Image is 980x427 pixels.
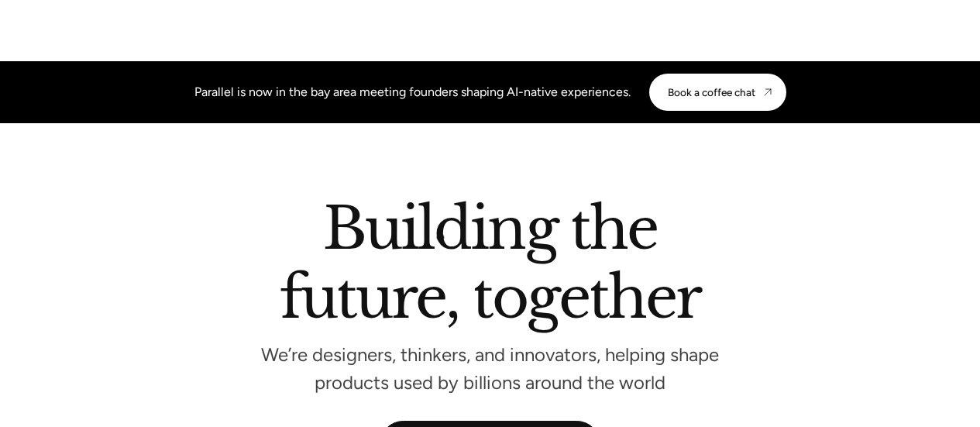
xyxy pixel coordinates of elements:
div: Book a coffee chat [668,86,755,98]
img: CTA arrow image [762,86,774,98]
a: Book a coffee chat [649,74,786,111]
h2: Building the future, together [280,201,701,332]
div: Parallel is now in the bay area meeting founders shaping AI-native experiences. [194,83,631,102]
p: We’re designers, thinkers, and innovators, helping shape products used by billions around the world [258,349,723,390]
